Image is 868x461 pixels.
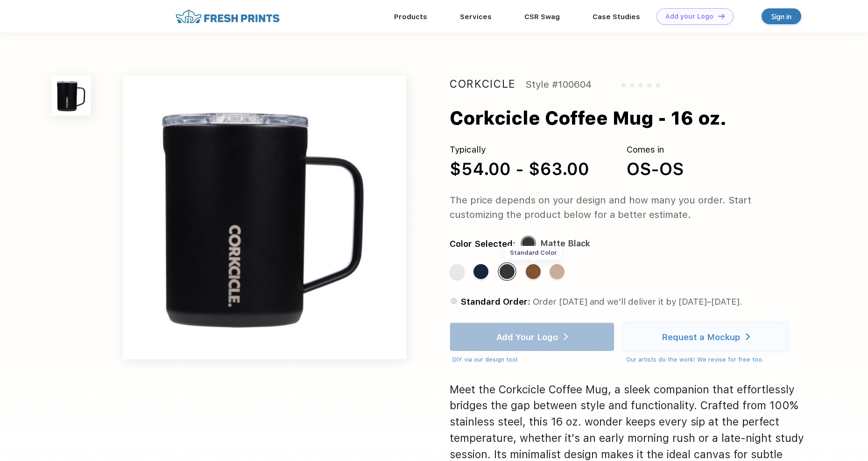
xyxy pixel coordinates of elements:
[526,264,541,279] div: Walnut
[533,296,742,307] span: Order [DATE] and we’ll deliver it by [DATE]–[DATE].
[646,82,652,88] img: gray_star.svg
[394,13,427,21] a: Products
[665,13,713,21] div: Add your Logo
[662,332,740,342] div: Request a Mockup
[626,355,788,364] div: Our artists do the work! We revise for free too.
[123,76,406,359] img: func=resize&h=640
[450,193,805,222] div: The price depends on your design and how many you order. Start customizing the product below for ...
[627,143,684,156] div: Comes in
[500,264,515,279] div: Matte Black
[638,82,643,88] img: gray_star.svg
[173,8,282,25] img: fo%20logo%202.webp
[450,264,465,279] div: Gloss White
[460,296,530,307] span: Standard Order:
[762,8,801,24] a: Sign in
[771,11,791,22] div: Sign in
[540,237,590,251] div: Matte Black
[621,82,626,88] img: gray_star.svg
[450,105,727,132] div: Corkcicle Coffee Mug - 16 oz.
[473,264,488,279] div: Gloss Navy
[655,82,661,88] img: gray_star.svg
[746,333,750,340] img: white arrow
[718,14,725,19] img: DT
[450,143,589,156] div: Typically
[452,355,614,364] div: DIY via our design tool.
[629,82,635,88] img: gray_star.svg
[450,297,458,305] img: standard order
[550,264,565,279] div: Copper
[450,156,589,182] div: $54.00 - $63.00
[51,76,92,116] img: func=resize&h=100
[525,76,592,92] div: Style #100604
[627,156,684,182] div: OS-OS
[450,237,515,251] div: Color Selected:
[450,76,516,92] div: CORKCICLE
